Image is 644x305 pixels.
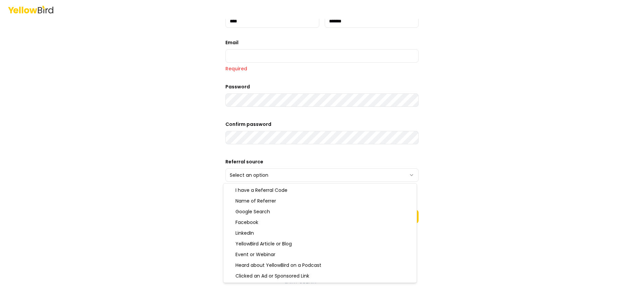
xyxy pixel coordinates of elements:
span: YellowBird Article or Blog [235,240,292,247]
span: LinkedIn [235,230,254,236]
span: Heard about YellowBird on a Podcast [235,262,321,269]
span: Google Search [235,208,270,215]
span: Name of Referrer [235,198,276,204]
span: Event or Webinar [235,251,275,258]
span: Clicked an Ad or Sponsored Link [235,273,309,279]
span: I have a Referral Code [235,187,287,194]
span: Facebook [235,219,258,226]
